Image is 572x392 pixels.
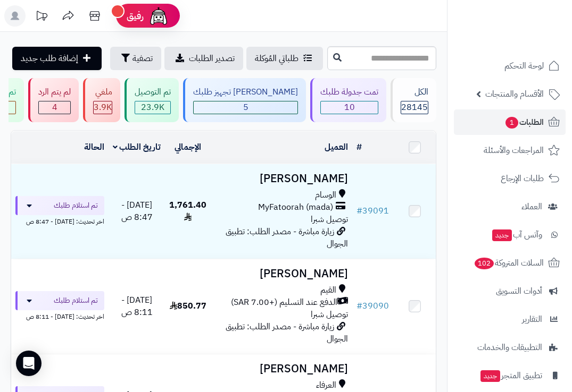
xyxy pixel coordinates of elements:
[505,117,518,129] span: 1
[54,295,98,306] span: تم استلام طلبك
[21,52,78,65] span: إضافة طلب جديد
[454,363,566,388] a: تطبيق المتجرجديد
[215,173,348,185] h3: [PERSON_NAME]
[94,101,112,114] span: 3.9K
[148,5,169,27] img: ai-face.png
[357,300,389,312] a: #39090
[454,166,566,191] a: طلبات الإرجاع
[189,52,235,65] span: تصدير الطلبات
[320,284,336,296] span: القيم
[501,171,544,186] span: طلبات الإرجاع
[325,141,348,154] a: العميل
[357,204,389,217] a: #39091
[194,101,297,114] span: 5
[26,78,81,122] a: لم يتم الرد 4
[311,308,348,321] span: توصيل شبرا
[135,101,170,114] div: 23880
[454,306,566,332] a: التقارير
[454,109,566,135] a: الطلبات1
[315,189,336,201] span: الوسام
[522,312,542,327] span: التقارير
[454,194,566,219] a: العملاء
[135,86,171,98] div: تم التوصيل
[121,294,153,319] span: [DATE] - 8:11 ص
[320,86,378,98] div: تمت جدولة طلبك
[38,86,71,98] div: لم يتم الرد
[477,340,542,355] span: التطبيقات والخدمات
[474,258,494,270] span: 102
[94,101,112,114] div: 3865
[454,335,566,360] a: التطبيقات والخدمات
[175,141,201,154] a: الإجمالي
[401,101,428,114] span: 28145
[132,52,153,65] span: تصفية
[311,213,348,226] span: توصيل شبرا
[480,370,500,382] span: جديد
[15,215,104,226] div: اخر تحديث: [DATE] - 8:47 ص
[39,101,70,114] span: 4
[122,78,181,122] a: تم التوصيل 23.9K
[135,101,170,114] span: 23.9K
[496,284,542,299] span: أدوات التسويق
[454,138,566,163] a: المراجعات والأسئلة
[504,115,544,130] span: الطلبات
[121,199,153,224] span: [DATE] - 8:47 ص
[226,225,348,250] span: زيارة مباشرة - مصدر الطلب: تطبيق الجوال
[127,10,144,22] span: رفيق
[215,268,348,280] h3: [PERSON_NAME]
[110,47,161,70] button: تصفية
[357,300,362,312] span: #
[388,78,438,122] a: الكل28145
[113,141,161,154] a: تاريخ الطلب
[504,58,544,73] span: لوحة التحكم
[226,320,348,345] span: زيارة مباشرة - مصدر الطلب: تطبيق الجوال
[308,78,388,122] a: تمت جدولة طلبك 10
[316,379,336,391] span: العرفاء
[492,229,512,241] span: جديد
[521,199,542,214] span: العملاء
[215,363,348,375] h3: [PERSON_NAME]
[193,86,298,98] div: [PERSON_NAME] تجهيز طلبك
[84,141,104,154] a: الحالة
[454,250,566,276] a: السلات المتروكة102
[81,78,122,122] a: ملغي 3.9K
[16,351,42,376] div: Open Intercom Messenger
[454,278,566,304] a: أدوات التسويق
[491,227,542,242] span: وآتس آب
[479,368,542,383] span: تطبيق المتجر
[321,101,378,114] span: 10
[181,78,308,122] a: [PERSON_NAME] تجهيز طلبك 5
[246,47,323,70] a: طلباتي المُوكلة
[485,87,544,101] span: الأقسام والمنتجات
[454,53,566,79] a: لوحة التحكم
[500,22,562,44] img: logo-2.png
[12,47,102,70] a: إضافة طلب جديد
[170,300,206,312] span: 850.77
[169,199,206,224] span: 1,761.40
[258,201,333,214] span: MyFatoorah (mada)
[357,204,362,217] span: #
[28,5,55,29] a: تحديثات المنصة
[484,143,544,158] span: المراجعات والأسئلة
[454,222,566,248] a: وآتس آبجديد
[231,296,337,309] span: الدفع عند التسليم (+7.00 SAR)
[93,86,112,98] div: ملغي
[54,200,98,211] span: تم استلام طلبك
[164,47,243,70] a: تصدير الطلبات
[474,255,544,270] span: السلات المتروكة
[15,310,104,321] div: اخر تحديث: [DATE] - 8:11 ص
[401,86,428,98] div: الكل
[357,141,362,154] a: #
[255,52,299,65] span: طلباتي المُوكلة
